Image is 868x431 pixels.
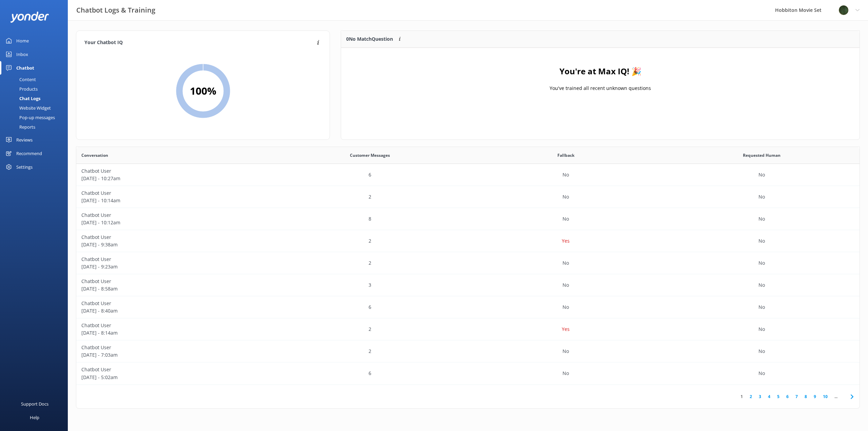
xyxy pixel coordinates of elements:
[81,329,267,337] p: [DATE] - 8:14am
[81,300,267,307] p: Chatbot User
[81,189,267,197] p: Chatbot User
[758,281,765,289] p: No
[76,230,860,252] div: row
[820,393,831,400] a: 10
[755,393,765,400] a: 3
[76,164,860,385] div: grid
[76,252,860,274] div: row
[190,83,216,99] h2: 100 %
[737,393,746,400] a: 1
[16,34,29,48] div: Home
[81,278,267,285] p: Chatbot User
[21,397,48,411] div: Support Docs
[4,94,40,103] div: Chat Logs
[562,325,570,333] p: Yes
[562,237,570,245] p: Yes
[563,370,569,377] p: No
[369,237,371,245] p: 2
[559,65,642,78] h4: You're at Max IQ! 🎉
[563,303,569,311] p: No
[792,393,801,400] a: 7
[10,12,49,23] img: yonder-white-logo.png
[81,322,267,329] p: Chatbot User
[369,303,371,311] p: 6
[76,164,860,186] div: row
[81,263,267,270] p: [DATE] - 9:23am
[758,303,765,311] p: No
[30,411,39,424] div: Help
[563,171,569,179] p: No
[369,325,371,333] p: 2
[369,193,371,201] p: 2
[765,393,774,400] a: 4
[81,167,267,175] p: Chatbot User
[81,285,267,293] p: [DATE] - 8:58am
[4,84,68,94] a: Products
[758,370,765,377] p: No
[81,366,267,373] p: Chatbot User
[369,215,371,223] p: 8
[369,171,371,179] p: 6
[76,318,860,340] div: row
[81,344,267,351] p: Chatbot User
[4,122,35,132] div: Reports
[4,113,55,122] div: Pop-up messages
[76,296,860,318] div: row
[758,171,765,179] p: No
[16,133,33,147] div: Reviews
[783,393,792,400] a: 6
[16,61,34,75] div: Chatbot
[4,75,68,84] a: Content
[4,84,38,94] div: Products
[563,348,569,355] p: No
[81,241,267,248] p: [DATE] - 9:38am
[557,152,574,158] span: Fallback
[81,307,267,315] p: [DATE] - 8:40am
[81,219,267,226] p: [DATE] - 10:12am
[16,147,42,160] div: Recommend
[76,5,155,16] h3: Chatbot Logs & Training
[4,75,36,84] div: Content
[81,374,267,381] p: [DATE] - 5:02am
[16,160,33,174] div: Settings
[346,35,393,43] p: 0 No Match Question
[746,393,755,400] a: 2
[369,281,371,289] p: 3
[76,208,860,230] div: row
[758,325,765,333] p: No
[76,186,860,208] div: row
[81,211,267,219] p: Chatbot User
[758,237,765,245] p: No
[350,152,390,158] span: Customer Messages
[16,48,28,61] div: Inbox
[758,193,765,201] p: No
[758,215,765,223] p: No
[369,259,371,267] p: 2
[76,362,860,385] div: row
[81,197,267,204] p: [DATE] - 10:14am
[76,274,860,296] div: row
[563,281,569,289] p: No
[831,393,841,400] span: ...
[369,370,371,377] p: 6
[369,348,371,355] p: 2
[76,340,860,362] div: row
[81,233,267,241] p: Chatbot User
[774,393,783,400] a: 5
[81,175,267,182] p: [DATE] - 10:27am
[563,215,569,223] p: No
[4,94,68,103] a: Chat Logs
[758,259,765,267] p: No
[4,103,68,113] a: Website Widget
[4,122,68,132] a: Reports
[839,5,849,15] img: 34-1720495293.png
[81,351,267,359] p: [DATE] - 7:03am
[563,193,569,201] p: No
[758,348,765,355] p: No
[563,259,569,267] p: No
[4,113,68,122] a: Pop-up messages
[4,103,51,113] div: Website Widget
[84,39,315,46] h4: Your Chatbot IQ
[81,152,108,158] span: Conversation
[810,393,820,400] a: 9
